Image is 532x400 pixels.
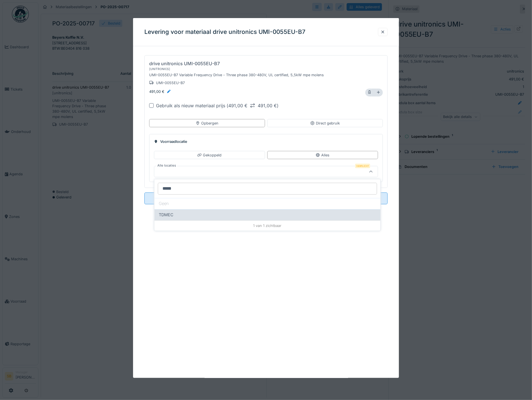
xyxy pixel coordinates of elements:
[155,220,381,231] div: 1 van 1 zichtbaar
[155,198,381,209] div: Geen
[197,152,222,158] div: Gekoppeld
[149,60,220,67] div: drive unitronics UMI-0055EU-B7
[149,80,185,85] div: UMI-0055EU-B7
[355,164,370,168] div: Verplicht
[228,102,277,109] div: 491,00 € 491,00 €
[159,212,174,218] span: TDMEC
[154,139,378,144] div: Voorraadlocatie
[156,163,177,168] label: Alle locaties
[149,71,361,79] div: UMI-0055EU-B7 Variable Frequency Drive - Three phase 380-480V, UL certified, 5,5kW mpe molens
[149,67,170,71] div: [ unitronics ]
[156,102,279,109] div: Gebruik als nieuw materiaal prijs ( )
[144,29,305,36] h3: Levering voor materiaal drive unitronics UMI-0055EU-B7
[310,121,340,126] div: Direct gebruik
[196,121,218,126] div: Opbergen
[316,152,329,158] div: Alles
[149,89,171,94] div: 491,00 €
